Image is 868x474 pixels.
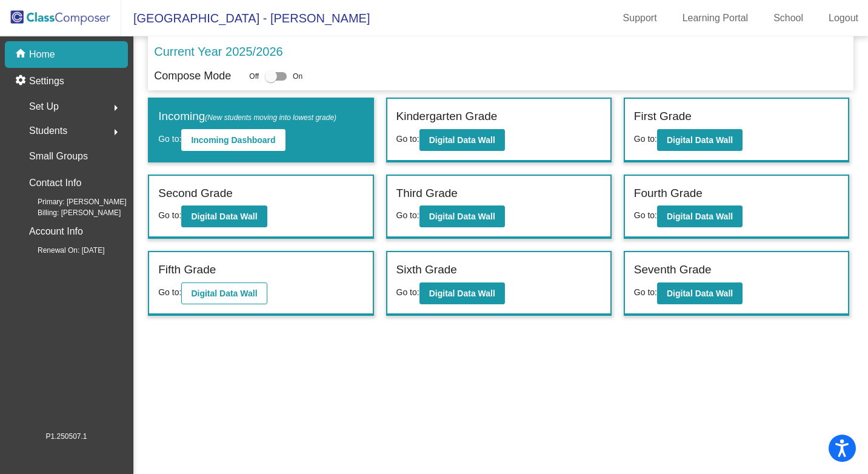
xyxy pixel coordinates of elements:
button: Digital Data Wall [419,205,505,227]
span: Go to: [396,210,419,220]
b: Digital Data Wall [667,212,733,221]
a: Support [613,8,667,28]
span: Primary: [PERSON_NAME] [18,196,127,207]
button: Digital Data Wall [657,282,743,304]
span: Go to: [158,134,181,144]
span: Go to: [158,210,181,220]
span: Off [249,71,259,82]
p: Account Info [29,223,83,240]
span: [GEOGRAPHIC_DATA] - [PERSON_NAME] [121,8,370,28]
span: Billing: [PERSON_NAME] [18,207,121,218]
mat-icon: arrow_right [109,125,123,139]
button: Incoming Dashboard [181,129,285,151]
button: Digital Data Wall [657,129,743,151]
label: Fifth Grade [158,261,216,279]
p: Home [29,47,55,62]
button: Digital Data Wall [419,129,505,151]
p: Settings [29,74,64,88]
b: Digital Data Wall [667,135,733,145]
label: First Grade [634,108,692,125]
mat-icon: home [15,47,29,62]
b: Digital Data Wall [429,212,495,221]
label: Second Grade [158,185,233,202]
label: Seventh Grade [634,261,712,279]
label: Incoming [158,108,336,125]
label: Fourth Grade [634,185,703,202]
label: Third Grade [396,185,458,202]
b: Digital Data Wall [429,135,495,145]
span: Go to: [634,210,657,220]
mat-icon: settings [15,74,29,88]
span: Go to: [396,134,419,144]
a: Logout [819,8,868,28]
p: Small Groups [29,148,88,165]
b: Digital Data Wall [667,289,733,298]
button: Digital Data Wall [419,282,505,304]
label: Sixth Grade [396,261,457,279]
span: (New students moving into lowest grade) [205,113,336,122]
p: Compose Mode [154,68,231,84]
button: Digital Data Wall [657,205,743,227]
label: Kindergarten Grade [396,108,498,125]
b: Digital Data Wall [191,289,257,298]
span: Go to: [158,287,181,297]
span: Set Up [29,98,59,115]
p: Contact Info [29,175,81,192]
a: School [764,8,813,28]
p: Current Year 2025/2026 [154,42,282,61]
button: Digital Data Wall [181,205,267,227]
span: Go to: [396,287,419,297]
span: Students [29,122,67,139]
mat-icon: arrow_right [109,101,123,115]
b: Incoming Dashboard [191,135,275,145]
a: Learning Portal [673,8,758,28]
button: Digital Data Wall [181,282,267,304]
b: Digital Data Wall [191,212,257,221]
span: Renewal On: [DATE] [18,245,104,256]
span: On [293,71,302,82]
b: Digital Data Wall [429,289,495,298]
span: Go to: [634,134,657,144]
span: Go to: [634,287,657,297]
